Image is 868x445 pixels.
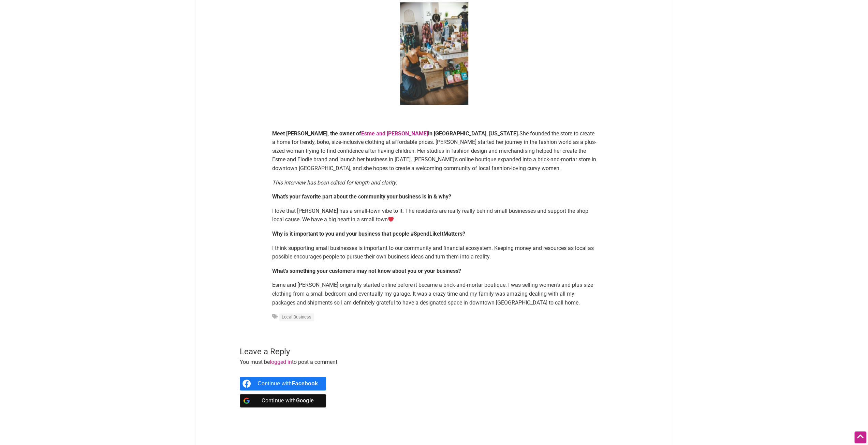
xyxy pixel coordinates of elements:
b: Why is it important to you and your business that people #SpendLikeItMatters? [272,231,465,237]
div: Continue with [258,377,318,390]
span: She founded the store to create a home for trendy, boho, size-inclusive clothing at affordable pr... [272,130,596,172]
a: logged in [270,359,292,365]
img: Esme and Elodie [400,2,468,105]
span: Esme and [PERSON_NAME] originally started online before it became a brick-and-mortar boutique. I ... [272,282,593,306]
span: I love that [PERSON_NAME] has a small-town vibe to it. The residents are really really behind sma... [272,208,588,223]
div: Continue with [258,394,318,407]
b: in [GEOGRAPHIC_DATA], [US_STATE]. [428,130,519,137]
b: Facebook [292,381,318,386]
span: I think supporting small businesses is important to our community and financial ecosystem. Keepin... [272,245,594,260]
p: You must be to post a comment. [240,358,628,367]
img: ❤️ [388,217,394,222]
span: This interview has been edited for length and clarity. [272,179,397,186]
b: Google [296,397,314,404]
div: Scroll Back to Top [854,431,866,443]
a: Continue with <b>Facebook</b> [240,377,326,390]
a: Esme and [PERSON_NAME] [361,130,428,137]
b: What’s something your customers may not know about you or your business? [272,268,461,274]
b: Meet [PERSON_NAME], the owner of [272,130,361,137]
h3: Leave a Reply [240,346,628,358]
b: What’s your favorite part about the community your business is in & why? [272,193,451,200]
a: Local Business [282,314,311,320]
a: Continue with <b>Google</b> [240,394,326,407]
